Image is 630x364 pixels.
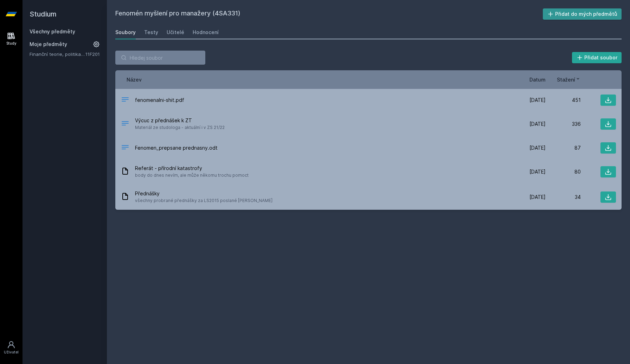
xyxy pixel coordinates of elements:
[546,168,581,175] div: 80
[135,124,225,131] span: Materiál ze studologa - aktuální i v ZS 21/22
[121,119,129,129] div: .PDF
[127,76,142,83] button: Název
[572,52,622,63] button: Přidat soubor
[546,121,581,128] div: 336
[1,337,21,358] a: Uživatel
[529,121,546,128] span: [DATE]
[135,165,249,172] span: Referát - přírodní katastrofy
[135,172,249,179] span: body do dnes nevím, ale může někomu trochu pomoct
[6,41,17,46] div: Study
[115,51,205,65] input: Hledej soubor
[543,8,622,20] button: Přidat do mých předmětů
[30,41,67,48] span: Moje předměty
[557,76,581,83] button: Stažení
[193,29,219,36] div: Hodnocení
[135,197,272,204] span: všechny probrané přednášky za LS2015 poslané [PERSON_NAME]
[135,144,218,151] span: Fenomen_prepsane prednasny.odt
[529,97,546,104] span: [DATE]
[167,29,184,36] div: Učitelé
[529,168,546,175] span: [DATE]
[546,97,581,104] div: 451
[4,350,19,355] div: Uživatel
[167,25,184,39] a: Učitelé
[135,97,184,104] span: fenomenalni-shit.pdf
[557,76,575,83] span: Stažení
[135,117,225,124] span: Výcuc z přednášek k ZT
[144,29,158,36] div: Testy
[115,25,136,39] a: Soubory
[121,143,129,153] div: ODT
[546,144,581,151] div: 87
[85,51,100,57] a: 11F201
[529,194,546,201] span: [DATE]
[144,25,158,39] a: Testy
[135,190,272,197] span: Přednášky
[115,8,543,20] h2: Fenomén myšlení pro manažery (4SA331)
[529,144,546,151] span: [DATE]
[546,194,581,201] div: 34
[30,28,75,34] a: Všechny předměty
[30,51,85,58] a: Finanční teorie, politika a instituce
[193,25,219,39] a: Hodnocení
[115,29,136,36] div: Soubory
[121,95,129,105] div: PDF
[1,28,21,50] a: Study
[529,76,546,83] button: Datum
